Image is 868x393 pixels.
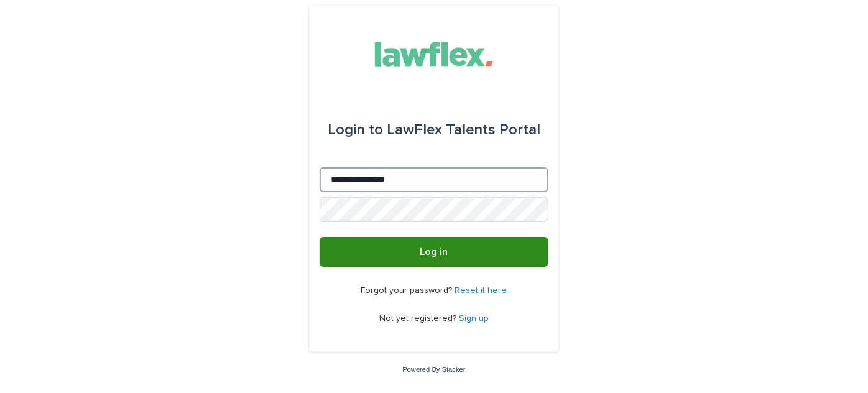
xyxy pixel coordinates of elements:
a: Reset it here [455,286,507,295]
span: Forgot your password? [361,286,455,295]
div: LawFlex Talents Portal [328,113,540,147]
span: Not yet registered? [379,314,459,323]
span: Log in [420,247,448,257]
a: Powered By Stacker [402,366,465,373]
img: Gnvw4qrBSHOAfo8VMhG6 [364,35,504,73]
span: Login to [328,123,383,137]
a: Sign up [459,314,489,323]
button: Log in [320,237,548,267]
